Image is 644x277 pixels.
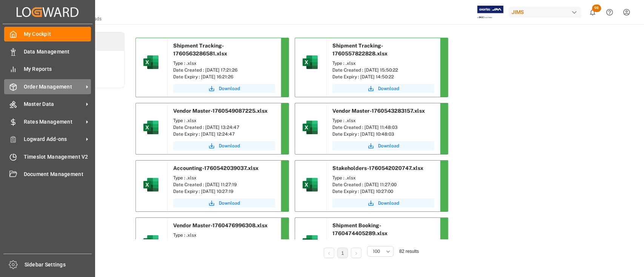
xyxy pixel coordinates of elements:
div: Type : .xlsx [332,117,434,124]
span: Sidebar Settings [25,261,92,269]
span: Accounting-1760542039037.xlsx [173,165,258,171]
a: Data Management [4,44,91,59]
span: Download [378,85,399,92]
button: show 98 new notifications [584,4,601,21]
span: Download [219,142,240,149]
div: Date Created : [DATE] 13:24:47 [173,124,275,131]
span: Shipment Tracking-1760563286581.xlsx [173,43,227,57]
button: Help Center [601,4,618,21]
button: Download [332,84,434,93]
span: Order Management [24,83,83,91]
img: microsoft-excel-2019--v1.png [301,118,319,136]
span: Master Data [24,100,83,108]
div: Type : .xlsx [173,232,275,239]
div: Type : .xlsx [173,117,275,124]
span: Rates Management [24,118,83,126]
button: Download [173,84,275,93]
span: Shipment Booking-1760474405289.xlsx [332,222,387,236]
li: 1 [337,248,348,258]
span: Logward Add-ons [24,135,83,143]
div: Date Expiry : [DATE] 10:48:03 [332,131,434,138]
img: microsoft-excel-2019--v1.png [142,53,160,71]
span: Stakeholders-1760542020747.xlsx [332,165,423,171]
span: 82 results [399,249,419,254]
div: JIMS [509,7,581,18]
span: Download [378,200,399,207]
span: Document Management [24,170,91,178]
div: Date Expiry : [DATE] 12:24:47 [173,131,275,138]
a: 1 [341,251,344,256]
span: Timeslot Management V2 [24,153,91,161]
span: 98 [592,5,601,12]
div: Date Expiry : [DATE] 14:50:22 [332,73,434,80]
a: My Reports [4,62,91,77]
a: Timeslot Management V2 [4,149,91,164]
img: microsoft-excel-2019--v1.png [142,233,160,251]
img: microsoft-excel-2019--v1.png [142,118,160,136]
div: Date Created : [DATE] 15:50:22 [332,67,434,73]
span: 100 [373,248,380,255]
img: microsoft-excel-2019--v1.png [301,233,319,251]
img: microsoft-excel-2019--v1.png [301,53,319,71]
span: Shipment Tracking-1760557822828.xlsx [332,43,387,57]
span: Download [378,142,399,149]
img: microsoft-excel-2019--v1.png [142,176,160,194]
div: Date Expiry : [DATE] 10:27:00 [332,188,434,195]
li: Previous Page [324,248,334,258]
button: Download [173,141,275,150]
li: Next Page [351,248,361,258]
div: Date Created : [DATE] 17:23:16 [173,239,275,245]
span: Vendor Master-1760476996308.xlsx [173,222,267,228]
div: Date Created : [DATE] 11:48:03 [332,124,434,131]
div: Type : .xlsx [332,60,434,67]
a: Document Management [4,167,91,182]
span: Data Management [24,48,91,56]
span: Vendor Master-1760543283157.xlsx [332,108,425,114]
span: Vendor Master-1760549087225.xlsx [173,108,267,114]
div: Type : .xlsx [173,60,275,67]
img: microsoft-excel-2019--v1.png [301,176,319,194]
span: My Cockpit [24,30,91,38]
div: Date Created : [DATE] 11:27:19 [173,181,275,188]
button: Download [332,199,434,208]
div: Date Expiry : [DATE] 10:27:19 [173,188,275,195]
button: JIMS [509,5,584,19]
span: Download [219,200,240,207]
div: Date Created : [DATE] 17:21:26 [173,67,275,73]
button: Download [332,141,434,150]
span: Download [219,85,240,92]
div: Date Created : [DATE] 11:27:00 [332,181,434,188]
div: Type : .xlsx [173,174,275,181]
button: Download [173,199,275,208]
a: My Cockpit [4,27,91,41]
div: Type : .xlsx [332,174,434,181]
div: Date Expiry : [DATE] 16:21:26 [173,73,275,80]
button: open menu [367,246,393,257]
span: My Reports [24,65,91,73]
img: Exertis%20JAM%20-%20Email%20Logo.jpg_1722504956.jpg [477,6,503,19]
